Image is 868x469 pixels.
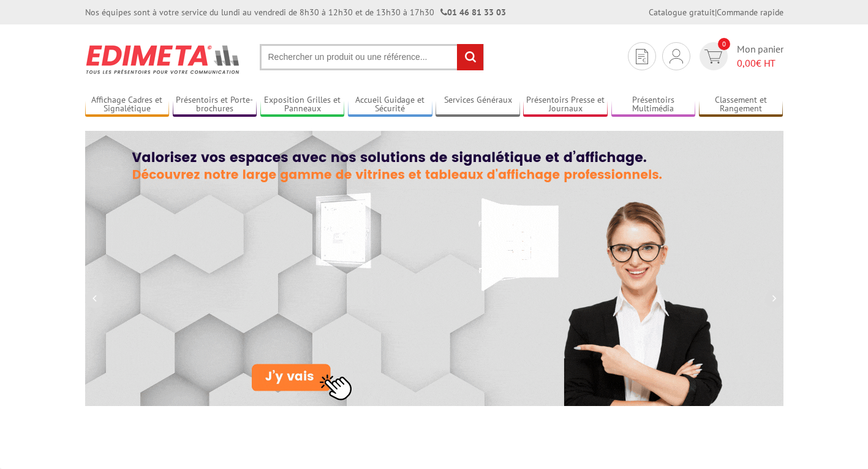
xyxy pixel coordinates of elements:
img: devis rapide [704,50,722,64]
span: € HT [737,56,783,70]
img: devis rapide [670,49,683,64]
img: Présentoir, panneau, stand - Edimeta - PLV, affichage, mobilier bureau, entreprise [85,37,241,82]
a: Exposition Grilles et Panneaux [260,95,345,115]
a: Présentoirs Multimédia [611,95,696,115]
div: | [649,6,783,18]
a: Services Généraux [436,95,520,115]
a: Commande rapide [717,7,783,18]
strong: 01 46 81 33 03 [440,7,506,18]
a: Présentoirs et Porte-brochures [173,95,257,115]
span: Mon panier [737,42,783,70]
span: 0 [718,38,730,50]
a: devis rapide 0 Mon panier 0,00€ HT [696,42,783,70]
a: Affichage Cadres et Signalétique [85,95,170,115]
a: Classement et Rangement [699,95,783,115]
a: Présentoirs Presse et Journaux [523,95,608,115]
span: 0,00 [737,57,756,69]
img: devis rapide [636,49,648,64]
input: Rechercher un produit ou une référence... [260,44,484,70]
a: Accueil Guidage et Sécurité [348,95,432,115]
div: Nos équipes sont à votre service du lundi au vendredi de 8h30 à 12h30 et de 13h30 à 17h30 [85,6,506,18]
input: rechercher [457,44,483,70]
a: Catalogue gratuit [649,7,715,18]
